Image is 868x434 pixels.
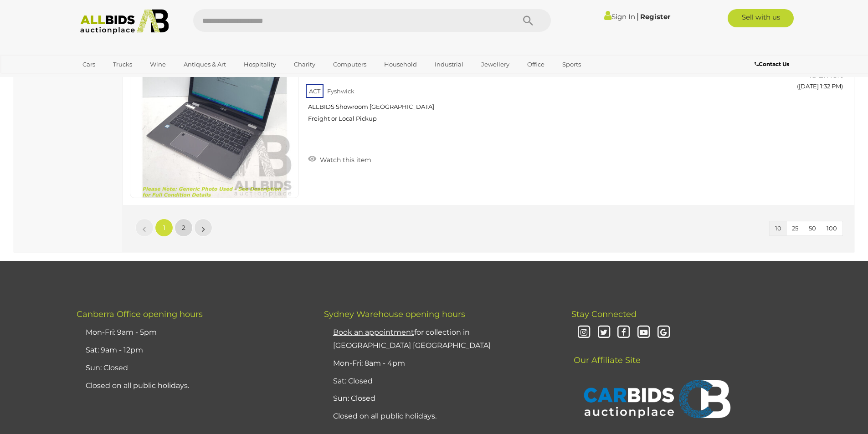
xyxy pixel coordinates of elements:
[378,57,423,72] a: Household
[163,224,165,232] span: 1
[135,219,154,237] a: «
[83,324,301,342] li: Mon-Fri: 9am - 5pm
[640,12,670,21] a: Register
[107,57,138,72] a: Trucks
[556,57,587,72] a: Sports
[803,221,822,235] button: 50
[604,12,635,21] a: Sign In
[596,325,612,341] i: Twitter
[775,225,781,232] span: 10
[175,219,193,237] a: 2
[331,408,549,425] li: Closed on all public holidays.
[178,57,232,72] a: Antiques & Art
[324,309,465,319] span: Sydney Warehouse opening hours
[288,57,321,72] a: Charity
[429,57,469,72] a: Industrial
[83,377,301,395] li: Closed on all public holidays.
[75,9,174,34] img: Allbids.com.au
[331,390,549,408] li: Sun: Closed
[83,359,301,377] li: Sun: Closed
[656,325,672,341] i: Google
[475,57,515,72] a: Jewellery
[571,342,641,365] span: Our Affiliate Site
[786,221,804,235] button: 25
[576,325,592,341] i: Instagram
[521,57,550,72] a: Office
[636,325,652,341] i: Youtube
[728,9,794,27] a: Sell with us
[194,219,212,237] a: »
[755,59,791,69] a: Contact Us
[83,342,301,359] li: Sat: 9am - 12pm
[505,9,551,32] button: Search
[770,221,787,235] button: 10
[616,325,632,341] i: Facebook
[155,219,173,237] a: 1
[318,156,371,164] span: Watch this item
[77,309,203,319] span: Canberra Office opening hours
[755,61,789,67] b: Contact Us
[135,38,294,198] img: 42977-512a.jpg
[571,309,637,319] span: Stay Connected
[238,57,282,72] a: Hospitality
[182,224,185,232] span: 2
[313,38,725,129] a: Acer (SP513-52N-58E1) Spin 5 Intel Core i5 (8250U) 1.60GHz-3.40GHz 4-Core CPU 13-Inch Convertible...
[333,328,414,337] u: Book an appointment
[792,225,798,232] span: 25
[331,373,549,390] li: Sat: Closed
[827,225,837,232] span: 100
[327,57,372,72] a: Computers
[77,72,153,87] a: [GEOGRAPHIC_DATA]
[821,221,842,235] button: 100
[144,57,172,72] a: Wine
[740,38,845,95] a: $94 etri 1d 2h left ([DATE] 1:32 PM)
[637,11,639,21] span: |
[306,152,374,166] a: Watch this item
[578,370,733,430] img: CARBIDS Auctionplace
[333,328,491,350] a: Book an appointmentfor collection in [GEOGRAPHIC_DATA] [GEOGRAPHIC_DATA]
[809,225,816,232] span: 50
[331,355,549,373] li: Mon-Fri: 8am - 4pm
[77,57,101,72] a: Cars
